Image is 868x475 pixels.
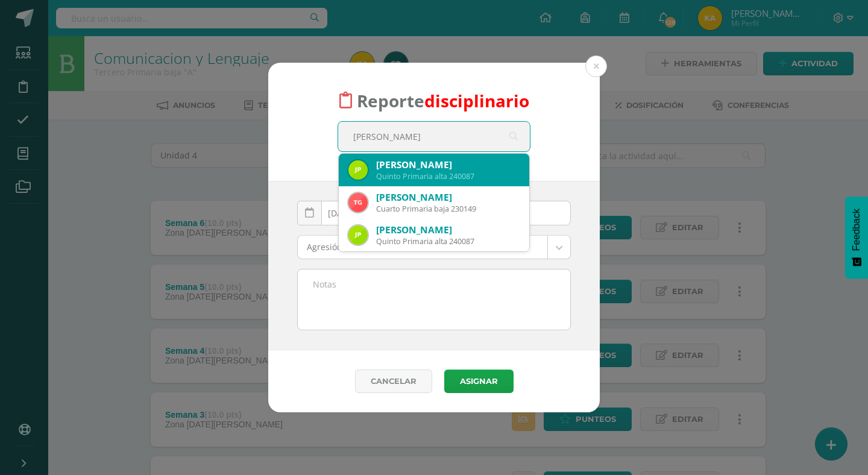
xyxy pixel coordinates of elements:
[348,160,368,180] img: c7ae1e1d754212fb2053fe0343f2a0ec.png
[376,171,520,181] div: Quinto Primaria alta 240087
[348,225,368,245] img: c7ae1e1d754212fb2053fe0343f2a0ec.png
[307,236,538,259] span: Agresión a sus compañeros
[376,236,520,247] div: Quinto Primaria alta 240087
[357,89,529,112] span: Reporte
[376,204,520,214] div: Cuarto Primaria baja 230149
[585,55,607,77] button: Close (Esc)
[355,370,432,393] a: Cancelar
[424,89,529,112] font: disciplinario
[376,191,520,204] div: [PERSON_NAME]
[376,159,520,171] div: [PERSON_NAME]
[376,224,520,236] div: [PERSON_NAME]
[338,122,530,151] input: Busca un estudiante aquí...
[444,370,514,393] button: Asignar
[845,197,868,278] button: Feedback - Mostrar encuesta
[851,209,862,251] span: Feedback
[298,236,570,259] a: Agresión a sus compañeros
[348,193,368,212] img: 8a97c6273f8dfa82cfd197a523fe9603.png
